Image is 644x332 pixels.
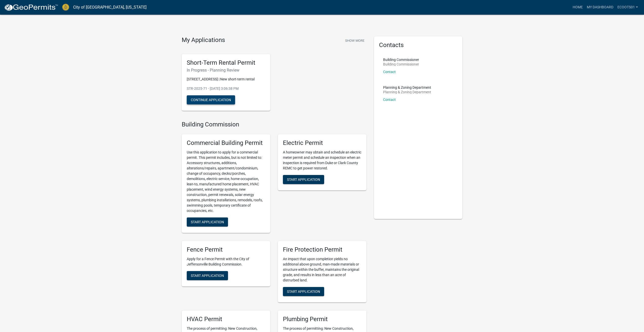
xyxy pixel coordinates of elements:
h5: Fire Protection Permit [283,246,361,253]
a: Home [571,3,585,12]
h5: Short-Term Rental Permit [187,59,265,67]
a: My Dashboard [585,3,615,12]
a: Contact [383,70,396,74]
p: STR-2025-71 - [DATE] 3:06:38 PM [187,86,265,91]
p: [STREET_ADDRESS] | New short-term rental [187,77,265,82]
span: Start Application [287,178,320,182]
p: An impact that upon completion yields no additional above ground, man-made materials or structure... [283,256,361,283]
span: Start Application [191,273,224,277]
button: Continue Application [187,95,235,104]
p: Planning & Zoning Department [383,86,431,89]
p: Building Commissioner [383,62,419,66]
p: Building Commissioner [383,58,419,61]
h5: Electric Permit [283,139,361,147]
h4: My Applications [182,36,225,44]
h5: Fence Permit [187,246,265,253]
a: ecoots01 [615,3,640,12]
button: Start Application [283,287,324,296]
h5: Commercial Building Permit [187,139,265,147]
h6: In Progress - Planning Review [187,68,265,73]
h5: HVAC Permit [187,316,265,323]
button: Show More [343,36,366,45]
p: A homeowner may obtain and schedule an electric meter permit and schedule an inspection when an i... [283,150,361,171]
span: Start Application [191,220,224,224]
img: City of Jeffersonville, Indiana [62,4,69,11]
span: Start Application [287,289,320,293]
p: Use this application to apply for a commercial permit. This permit includes, but is not limited t... [187,150,265,213]
h5: Contacts [379,41,458,49]
button: Start Application [187,217,228,227]
button: Start Application [283,175,324,184]
p: Apply for a Fence Permit with the City of Jeffersonville Building Commission. [187,256,265,267]
h4: Building Commission [182,121,366,128]
p: Planning & Zoning Department [383,90,431,94]
a: City of [GEOGRAPHIC_DATA], [US_STATE] [73,3,147,12]
h5: Plumbing Permit [283,316,361,323]
button: Start Application [187,271,228,280]
a: Contact [383,98,396,102]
